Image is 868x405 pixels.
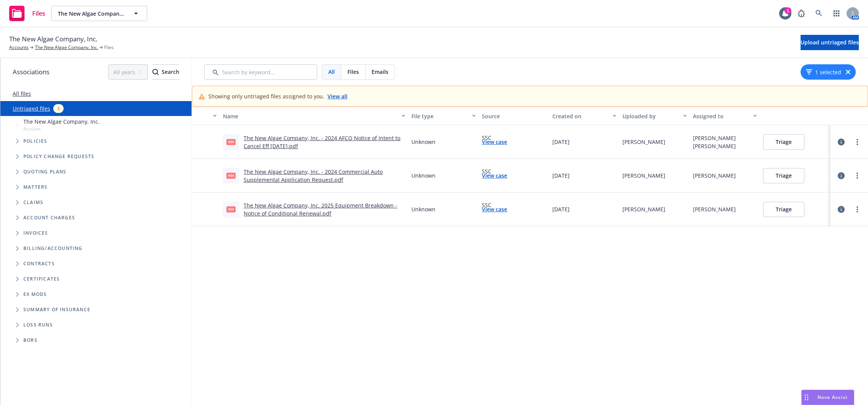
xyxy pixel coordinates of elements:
span: Nova Assist [817,394,848,400]
a: The New Algae Company, Inc. - 2024 Commercial Auto Supplemental Application Request.pdf [244,168,383,183]
span: Ex Mods [23,292,47,297]
button: Assigned to [690,107,760,125]
a: View case [482,171,507,180]
div: [PERSON_NAME] [693,205,736,213]
span: pdf [226,139,236,145]
a: View all [328,92,347,100]
input: Search by keyword... [204,64,317,80]
div: Assigned to [693,112,749,120]
button: Created on [549,107,620,125]
a: The New Algae Company, Inc. - 2024 AFCO Notice of Intent to Cancel Eff [DATE].pdf [244,134,400,150]
a: more [853,205,862,214]
a: more [853,171,862,180]
button: Upload untriaged files [801,35,859,50]
div: Created on [552,112,608,120]
div: Uploaded by [622,112,678,120]
div: Folder Tree Example [0,241,192,348]
a: more [853,137,862,147]
button: Triage [763,168,804,183]
span: Invoices [23,231,48,235]
div: Source [482,112,546,120]
button: Triage [763,134,804,150]
a: Accounts [9,44,29,51]
span: Loss Runs [23,323,53,327]
span: Policy change requests [23,154,94,159]
div: [PERSON_NAME] [622,138,665,146]
div: Name [223,112,397,120]
div: [PERSON_NAME] [693,171,736,180]
span: [DATE] [552,205,570,213]
a: Report a Bug [794,6,809,21]
button: Uploaded by [619,107,690,125]
span: Matters [23,185,47,189]
div: [PERSON_NAME] [622,205,665,213]
span: The New Algae Company, Inc. [9,34,97,44]
span: The New Algae Company, Inc. [58,10,124,18]
a: The New Algae Company, Inc. [35,44,98,51]
span: Billing/Accounting [23,246,83,251]
div: Search [152,65,179,79]
span: pdf [226,206,236,212]
div: Tree Example [0,116,192,241]
svg: Search [152,69,159,75]
span: Files [32,10,45,16]
div: File type [411,112,467,120]
div: [PERSON_NAME] [693,142,736,150]
a: All files [13,90,31,97]
button: Nova Assist [801,390,854,405]
button: 1 selected [806,68,841,76]
span: Associations [13,67,49,77]
a: Files [6,3,48,24]
div: Drag to move [802,390,811,405]
button: Name [220,107,408,125]
a: The New Algae Company, Inc. 2025 Equipment Breakdown - Notice of Conditional Renewal.pdf [244,202,397,217]
span: Policies [23,139,47,144]
a: Untriaged files [13,105,50,113]
span: [DATE] [552,171,570,180]
span: Upload untriaged files [801,39,859,46]
span: BORs [23,338,38,343]
a: View case [482,138,507,146]
button: File type [408,107,479,125]
span: The New Algae Company, Inc. [23,118,100,126]
div: [PERSON_NAME] [622,171,665,180]
span: Emails [372,68,388,76]
a: Switch app [829,6,844,21]
div: 3 [53,104,64,113]
button: The New Algae Company, Inc. [51,6,147,21]
a: Search [811,6,827,21]
div: Showing only untriaged files assigned to you. [208,92,347,100]
div: [PERSON_NAME] [693,134,736,142]
span: Contracts [23,261,55,266]
span: pdf [226,173,236,178]
span: All [328,68,335,76]
span: Certificates [23,277,60,281]
span: Quoting plans [23,170,67,174]
button: SearchSearch [152,64,179,80]
span: [DATE] [552,138,570,146]
a: View case [482,205,507,213]
button: Source [479,107,549,125]
div: 1 [784,7,791,14]
span: Account [23,126,100,132]
span: Account charges [23,216,75,220]
span: Files [347,68,359,76]
span: Files [104,44,114,51]
span: Summary of insurance [23,307,90,312]
button: Triage [763,202,804,217]
span: Claims [23,200,43,205]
